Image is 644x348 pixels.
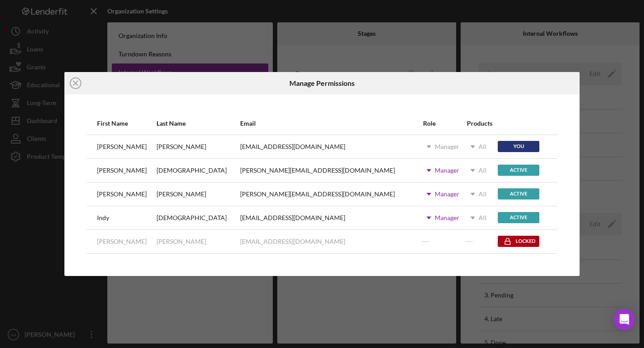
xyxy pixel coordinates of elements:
div: Manager [435,191,459,198]
div: Last Name [157,120,239,127]
div: [PERSON_NAME][EMAIL_ADDRESS][DOMAIN_NAME] [240,167,395,174]
div: Active [498,165,539,176]
div: [PERSON_NAME] [97,238,147,245]
div: First Name [97,120,156,127]
div: Locked [498,236,539,247]
div: [PERSON_NAME][EMAIL_ADDRESS][DOMAIN_NAME] [240,191,395,198]
div: [DEMOGRAPHIC_DATA] [157,167,227,174]
div: [DEMOGRAPHIC_DATA] [157,214,227,221]
div: Indy [97,214,109,221]
div: Email [240,120,422,127]
div: [EMAIL_ADDRESS][DOMAIN_NAME] [240,238,345,245]
div: Active [498,212,539,223]
div: Manager [435,214,459,221]
div: [PERSON_NAME] [157,191,206,198]
div: [PERSON_NAME] [157,143,206,150]
div: You [498,141,539,152]
div: Active [498,188,539,199]
div: Role [423,120,466,127]
div: Manager [435,143,459,150]
div: Manager [435,167,459,174]
div: Products [467,120,497,127]
div: [PERSON_NAME] [97,167,147,174]
div: [EMAIL_ADDRESS][DOMAIN_NAME] [240,143,345,150]
h6: Manage Permissions [289,79,355,87]
div: [PERSON_NAME] [97,143,147,150]
div: [PERSON_NAME] [97,191,147,198]
div: [EMAIL_ADDRESS][DOMAIN_NAME] [240,214,345,221]
div: Open Intercom Messenger [614,309,635,330]
div: [PERSON_NAME] [157,238,206,245]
